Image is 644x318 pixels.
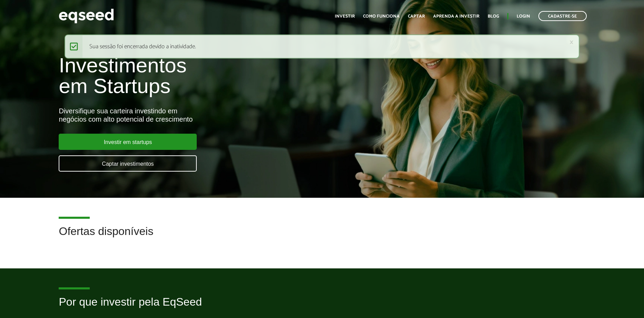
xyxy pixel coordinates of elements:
div: Diversifique sua carteira investindo em negócios com alto potencial de crescimento [59,107,370,123]
h1: Investimentos em Startups [59,55,370,96]
a: Captar investimentos [59,155,197,172]
img: EqSeed [59,7,114,25]
a: Como funciona [363,14,400,19]
h2: Ofertas disponíveis [59,225,585,248]
a: Aprenda a investir [433,14,479,19]
a: Blog [488,14,499,19]
a: Investir em startups [59,134,197,150]
a: × [569,39,574,46]
a: Cadastre-se [538,11,587,21]
a: Login [517,14,530,19]
div: Sua sessão foi encerrada devido a inatividade. [65,34,580,59]
a: Investir [335,14,355,19]
a: Captar [408,14,425,19]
